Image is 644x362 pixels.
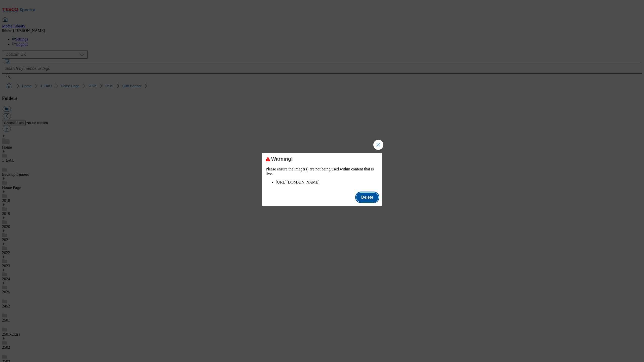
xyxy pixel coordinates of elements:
div: Warning! [266,156,378,162]
div: Modal [262,153,382,206]
button: Close Modal [373,140,383,150]
li: [URL][DOMAIN_NAME] [276,180,378,185]
button: Delete [356,193,378,202]
p: Please ensure the image(s) are not being used within content that is live. [266,167,378,176]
